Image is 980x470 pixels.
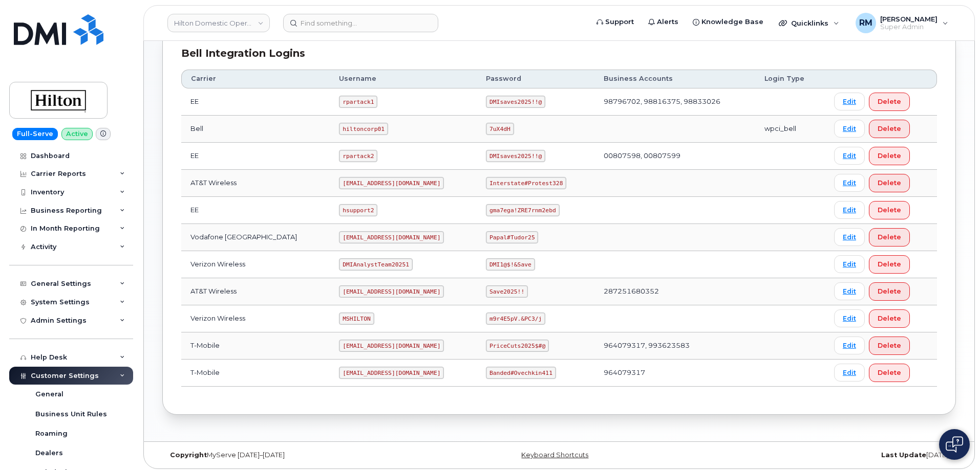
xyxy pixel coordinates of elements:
td: EE [181,143,330,170]
a: Hilton Domestic Operating Company Inc [167,14,270,32]
span: [PERSON_NAME] [880,15,938,23]
code: [EMAIL_ADDRESS][DOMAIN_NAME] [339,367,444,379]
button: Delete [869,364,910,382]
button: Delete [869,120,910,138]
td: 287251680352 [594,278,755,305]
a: Edit [834,255,865,273]
span: Quicklinks [791,19,828,27]
button: Delete [869,174,910,192]
span: Delete [878,97,901,106]
td: T-Mobile [181,332,330,360]
td: T-Mobile [181,360,330,387]
span: Super Admin [880,23,938,31]
button: Delete [869,309,910,328]
div: [DATE] [691,451,956,459]
code: [EMAIL_ADDRESS][DOMAIN_NAME] [339,177,444,189]
td: 964079317, 993623583 [594,332,755,360]
td: EE [181,88,330,116]
a: Edit [834,282,865,300]
a: Knowledge Base [686,12,771,32]
td: Vodafone [GEOGRAPHIC_DATA] [181,224,330,251]
button: Delete [869,228,910,247]
span: Delete [878,178,901,188]
a: Edit [834,309,865,327]
a: Alerts [641,12,686,32]
div: Quicklinks [772,13,846,33]
th: Username [330,70,477,88]
div: MyServe [DATE]–[DATE] [162,451,427,459]
span: Delete [878,232,901,242]
code: [EMAIL_ADDRESS][DOMAIN_NAME] [339,231,444,243]
button: Delete [869,93,910,111]
td: Verizon Wireless [181,305,330,332]
td: AT&T Wireless [181,170,330,197]
code: MSHILTON [339,312,374,325]
code: rpartack2 [339,150,377,162]
span: Knowledge Base [701,17,763,27]
code: Interstate#Protest328 [486,177,566,189]
a: Edit [834,174,865,192]
code: DMI1@$!&Save [486,258,535,271]
td: Bell [181,116,330,143]
a: Edit [834,120,865,138]
td: EE [181,197,330,224]
code: gma7ega!ZRE7rnm2ebd [486,204,559,216]
th: Carrier [181,70,330,88]
code: rpartack1 [339,96,377,108]
code: [EMAIL_ADDRESS][DOMAIN_NAME] [339,340,444,352]
div: Rachel Miller [848,13,955,33]
code: Papal#Tudor25 [486,231,538,243]
span: Delete [878,368,901,377]
th: Login Type [755,70,825,88]
th: Business Accounts [594,70,755,88]
code: hiltoncorp01 [339,123,388,135]
span: Alerts [657,17,678,27]
a: Keyboard Shortcuts [521,451,588,459]
div: Bell Integration Logins [181,46,937,61]
td: wpci_bell [755,116,825,143]
th: Password [477,70,594,88]
button: Delete [869,201,910,219]
span: Delete [878,259,901,269]
a: Edit [834,201,865,219]
a: Edit [834,364,865,382]
code: DMIsaves2025!!@ [486,96,545,108]
code: Banded#Ovechkin411 [486,367,556,379]
code: [EMAIL_ADDRESS][DOMAIN_NAME] [339,285,444,298]
a: Edit [834,337,865,354]
span: Support [605,17,634,27]
span: RM [859,17,872,29]
strong: Copyright [170,451,207,459]
td: Verizon Wireless [181,251,330,278]
a: Edit [834,147,865,165]
code: m9r4E5pV.&PC3/j [486,312,545,325]
span: Delete [878,341,901,350]
code: DMIsaves2025!!@ [486,150,545,162]
td: AT&T Wireless [181,278,330,305]
a: Edit [834,228,865,246]
img: Open chat [946,436,963,453]
button: Delete [869,282,910,301]
code: hsupport2 [339,204,377,216]
td: 98796702, 98816375, 98833026 [594,88,755,116]
a: Edit [834,93,865,110]
button: Delete [869,337,910,355]
code: Save2025!! [486,285,528,298]
span: Delete [878,124,901,133]
span: Delete [878,151,901,161]
a: Support [589,12,641,32]
span: Delete [878,205,901,215]
button: Delete [869,255,910,274]
input: Find something... [283,14,438,32]
code: DMIAnalystTeam20251 [339,258,412,271]
code: PriceCuts2025$#@ [486,340,549,352]
code: 7uX4dH [486,123,514,135]
td: 00807598, 00807599 [594,143,755,170]
td: 964079317 [594,360,755,387]
strong: Last Update [881,451,926,459]
span: Delete [878,286,901,296]
span: Delete [878,314,901,323]
button: Delete [869,147,910,165]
